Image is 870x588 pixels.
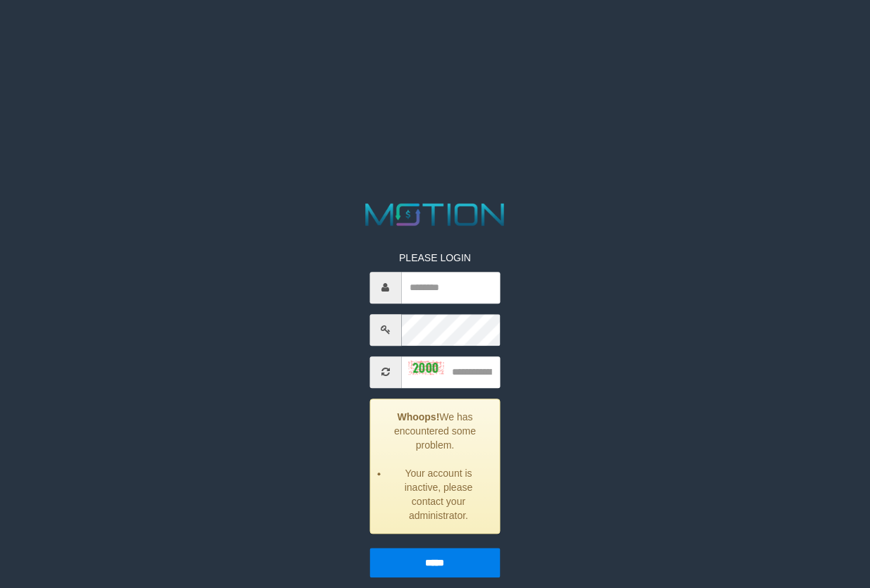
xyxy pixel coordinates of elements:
img: MOTION_logo.png [359,199,511,230]
li: Your account is inactive, please contact your administrator. [388,466,489,523]
img: captcha [408,361,443,375]
strong: Whoops! [397,411,439,423]
div: We has encountered some problem. [369,399,501,534]
p: PLEASE LOGIN [369,251,501,265]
